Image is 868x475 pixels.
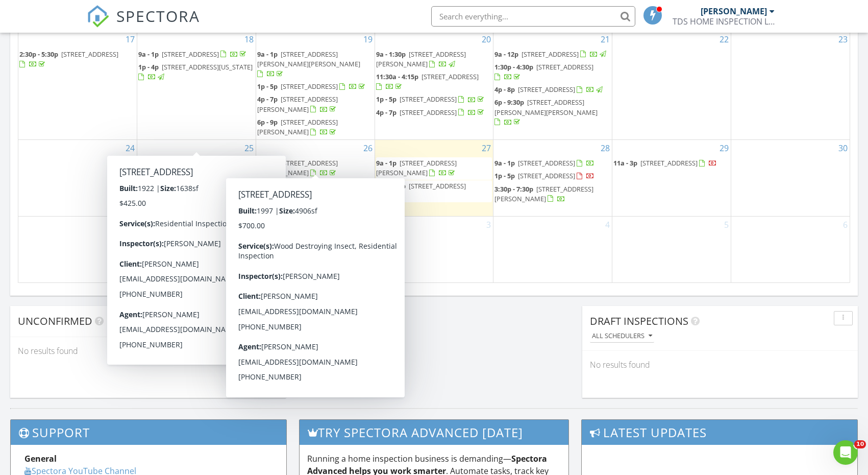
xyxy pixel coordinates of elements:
span: [STREET_ADDRESS] [518,85,575,94]
a: 9a - 1:30p [STREET_ADDRESS][PERSON_NAME] [376,50,466,68]
a: 6p - 9:30p [STREET_ADDRESS][PERSON_NAME][PERSON_NAME] [494,98,598,126]
a: 11:30a - 4:15p [STREET_ADDRESS] [376,71,492,93]
span: [STREET_ADDRESS][PERSON_NAME][PERSON_NAME] [257,50,360,68]
a: 1p - 5:30p [STREET_ADDRESS] [376,181,466,200]
a: Go to August 19, 2025 [361,31,375,47]
span: [STREET_ADDRESS][PERSON_NAME] [376,158,457,177]
a: 4p - 7p [STREET_ADDRESS][PERSON_NAME] [257,194,338,213]
span: [STREET_ADDRESS] [640,158,698,168]
span: [STREET_ADDRESS][PERSON_NAME] [257,235,341,254]
td: Go to September 3, 2025 [375,217,493,283]
span: 4p - 7p [138,248,159,257]
span: [STREET_ADDRESS] [165,235,222,244]
a: 1p - 5p [STREET_ADDRESS] [376,93,492,106]
td: Go to September 1, 2025 [137,217,256,283]
span: 9a - 1p [376,158,396,168]
a: 1p - 4p [STREET_ADDRESS][US_STATE] [138,62,253,81]
a: Go to August 23, 2025 [836,31,850,47]
a: Go to September 3, 2025 [484,217,493,233]
a: 4p - 7p [STREET_ADDRESS][PERSON_NAME] [138,247,255,269]
span: 11:30a - 4:15p [376,72,418,81]
a: 6p - 9p [STREET_ADDRESS][PERSON_NAME] [257,117,338,136]
a: 8a - 11a [STREET_ADDRESS] [138,234,255,246]
span: 8a - 11a [138,158,162,168]
a: 1p - 5p [STREET_ADDRESS] [257,82,367,91]
span: 1p - 5:30p [376,181,406,191]
a: 2:30p - 5:30p [STREET_ADDRESS] [19,49,136,70]
a: 3:30p - 7:30p [STREET_ADDRESS][PERSON_NAME] [494,183,611,205]
span: [STREET_ADDRESS][PERSON_NAME] [257,94,338,113]
a: Go to August 25, 2025 [242,140,256,156]
td: Go to September 4, 2025 [493,217,612,283]
span: 11a - 3p [613,158,637,168]
span: 1p - 4p [138,62,159,72]
h3: Latest Updates [582,420,857,445]
a: 1p - 5p [STREET_ADDRESS] [494,170,611,182]
a: Go to August 26, 2025 [361,140,375,156]
td: Go to August 29, 2025 [612,140,731,217]
a: Go to September 4, 2025 [603,217,612,233]
td: Go to August 21, 2025 [493,31,612,139]
a: 3:30p - 7:30p [STREET_ADDRESS][PERSON_NAME] [494,184,593,203]
td: Go to August 24, 2025 [18,140,137,217]
a: 9a - 1p [STREET_ADDRESS][PERSON_NAME][PERSON_NAME] [257,50,360,78]
a: 1p - 4p [STREET_ADDRESS] [257,257,357,267]
span: 4p - 8p [494,85,515,94]
a: 9a - 12p [STREET_ADDRESS] [494,49,611,61]
span: [STREET_ADDRESS][PERSON_NAME] [376,50,466,68]
span: 1p - 5p [376,94,396,104]
div: All schedulers [592,332,652,340]
td: Go to August 20, 2025 [375,31,493,139]
a: 8a - 11a [STREET_ADDRESS] [138,157,255,170]
span: [STREET_ADDRESS] [281,257,338,267]
span: [STREET_ADDRESS] [518,158,575,168]
span: 1p - 4p [257,257,278,267]
a: Go to August 31, 2025 [123,217,137,233]
a: Go to August 30, 2025 [836,140,850,156]
span: [STREET_ADDRESS] [522,50,579,59]
a: 1:30p - 4:30p [STREET_ADDRESS] [494,61,611,83]
a: Go to August 28, 2025 [599,140,612,156]
span: [STREET_ADDRESS] [421,72,479,81]
span: [STREET_ADDRESS][PERSON_NAME] [257,158,338,177]
span: 9a - 1p [257,50,278,59]
a: 9a - 1p [STREET_ADDRESS][PERSON_NAME] [257,157,374,179]
td: Go to September 5, 2025 [612,217,731,283]
a: Go to September 5, 2025 [722,217,731,233]
a: 11:30a - 4:15p [STREET_ADDRESS] [376,72,479,91]
td: Go to August 25, 2025 [137,140,256,217]
a: 9a - 12p [STREET_ADDRESS] [494,50,608,59]
div: [PERSON_NAME] [701,6,767,16]
a: Go to August 29, 2025 [717,140,731,156]
span: [STREET_ADDRESS] [281,82,338,91]
span: [STREET_ADDRESS][PERSON_NAME] [257,194,338,213]
a: 1p - 5p [STREET_ADDRESS] [257,180,374,193]
a: 4p - 8p [STREET_ADDRESS] [494,85,604,94]
a: 9a - 1p [STREET_ADDRESS][PERSON_NAME] [376,158,457,177]
span: [STREET_ADDRESS] [400,108,457,117]
a: Go to August 17, 2025 [123,31,137,47]
a: 1p - 5p [STREET_ADDRESS] [376,94,486,104]
td: Go to August 17, 2025 [18,31,137,139]
span: [STREET_ADDRESS] [61,50,118,59]
td: Go to August 27, 2025 [375,140,493,217]
a: 9a - 1p [STREET_ADDRESS][PERSON_NAME] [257,158,338,177]
a: 6p - 9p [STREET_ADDRESS][PERSON_NAME] [257,116,374,138]
a: Go to August 22, 2025 [717,31,731,47]
a: 1:30p - 4:30p [STREET_ADDRESS] [494,62,593,81]
a: 6p - 9:30p [STREET_ADDRESS][PERSON_NAME][PERSON_NAME] [494,97,611,129]
td: Go to September 6, 2025 [731,217,850,283]
td: Go to August 23, 2025 [731,31,850,139]
a: Go to August 24, 2025 [123,140,137,156]
span: [STREET_ADDRESS][PERSON_NAME] [138,171,219,190]
a: 9a - 1p [STREET_ADDRESS][PERSON_NAME] [376,157,492,179]
a: Go to September 2, 2025 [366,217,375,233]
a: 4p - 7p [STREET_ADDRESS][PERSON_NAME] [257,93,374,115]
span: 1p - 5p [257,181,278,191]
span: 1p - 5p [257,82,278,91]
span: [STREET_ADDRESS] [281,271,338,280]
span: [STREET_ADDRESS][PERSON_NAME] [138,248,219,267]
span: 10 [854,440,866,448]
span: [STREET_ADDRESS] [281,181,338,191]
span: 8a - 11a [138,235,162,244]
